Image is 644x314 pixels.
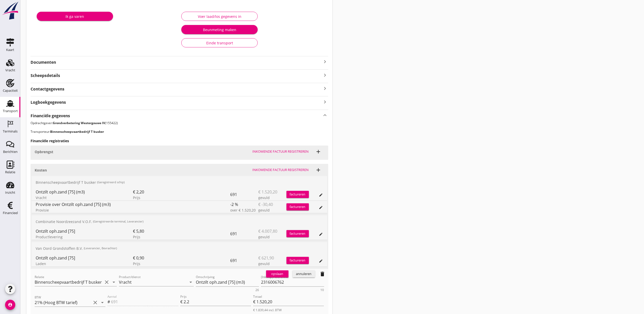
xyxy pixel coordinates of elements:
div: 26 [255,289,259,292]
i: edit [319,232,323,236]
div: gevuld [258,207,286,213]
strong: Grondverbetering Westergouwe IV [53,121,105,125]
div: opslaan [268,271,286,277]
button: factureren [286,257,309,264]
strong: Contactgegevens [31,86,64,92]
div: Laden [36,261,133,266]
div: factureren [286,231,309,236]
div: annuleren [295,271,313,277]
button: factureren [286,230,309,237]
div: Voer laad/los gegevens in [186,14,253,19]
div: Capaciteit [3,89,18,92]
div: Van Oord Grondstoffen B.V. [32,242,327,254]
input: BTW [35,298,91,307]
i: edit [319,205,323,210]
div: factureren [286,204,309,210]
i: keyboard_arrow_right [322,85,328,92]
h3: Financiële registraties [31,138,328,143]
i: arrow_drop_down [99,299,105,306]
i: keyboard_arrow_right [322,72,328,78]
div: Binnenscheepvaartbedrijf T busker [32,176,327,188]
input: Prijs [184,298,251,306]
i: account_circle [5,300,15,310]
div: 691 [230,254,258,267]
strong: Scheepsdetails [31,73,60,78]
p: Opdrachtgever: (155422) [31,121,328,125]
i: add [316,167,322,173]
button: opslaan [266,270,289,278]
small: (Geregistreerd schip) [97,180,125,185]
div: over € 1.520,20 [230,207,258,213]
span: € 4.007,80 [258,228,278,234]
div: -2 % [230,201,258,213]
strong: Financiële gegevens [31,113,70,119]
div: Ontzilt oph.zand [75] [36,228,133,234]
button: Inkomende factuur registreren [251,148,311,155]
div: Combinatie Noordzeezand V.O.F. [32,215,327,228]
div: Prijs [133,261,230,266]
small: (Geregistreerde terminal, Leverancier) [93,219,143,224]
button: Ik ga varen [37,12,113,21]
div: Relatie [5,171,15,174]
textarea: (Inkoop) referentie: [261,278,324,286]
button: factureren [286,203,309,211]
div: Inkomende factuur registreren [253,149,309,154]
div: Beunmeting maken [185,27,254,32]
button: Voer laad/los gegevens in [181,12,258,21]
button: annuleren [293,270,315,278]
div: 691 [230,188,258,201]
div: Prijs [133,195,230,200]
div: Einde transport [186,40,253,46]
div: gevuld [258,195,286,200]
div: Inzicht [5,191,15,194]
div: Kaart [6,48,14,51]
div: € 1.839,44 incl. BTW [253,308,324,312]
input: Product/dienst [119,278,187,286]
i: add [316,149,322,155]
div: € 5,80 [133,228,230,234]
i: edit [319,259,323,263]
span: € -30,40 [258,201,273,207]
strong: Logboekgegevens [31,99,66,105]
i: keyboard_arrow_right [322,98,328,105]
input: Totaal [253,298,324,306]
div: Inkomende factuur registreren [253,167,309,173]
strong: Documenten [31,59,322,65]
div: Terminals [3,130,18,133]
div: gevuld [258,261,286,266]
div: 691 [230,228,258,240]
strong: Kosten [35,168,47,173]
div: Provisie [36,207,230,213]
div: Vracht [5,69,15,72]
i: edit [319,193,323,197]
button: Einde transport [181,38,258,47]
div: factureren [286,192,309,197]
i: arrow_drop_down [188,279,194,285]
i: delete [320,271,326,277]
i: arrow_drop_down [111,279,117,285]
div: Transport [3,109,18,113]
div: factureren [286,258,309,263]
div: Ontzilt oph.zand [75] [36,255,133,261]
div: Vracht [36,195,133,200]
div: 10 [321,289,324,292]
p: Transporteur: [31,129,328,134]
i: keyboard_arrow_up [322,112,328,119]
button: Beunmeting maken [181,25,258,34]
div: Berichten [3,150,18,153]
span: € 1.520,20 [258,189,278,195]
i: clear [104,279,110,285]
i: clear [92,299,98,306]
div: Financieel [3,211,18,215]
span: € 621,90 [258,255,274,261]
div: Productlevering [36,234,133,240]
input: Relatie [35,278,103,286]
button: Inkomende factuur registreren [251,166,311,174]
textarea: Omschrijving [196,278,259,286]
img: logo-small.a267ee39.svg [1,1,19,20]
div: gevuld [258,234,286,240]
div: Ik ga varen [41,14,109,19]
strong: Binnenscheepvaartbedrijf T busker [50,129,104,134]
button: factureren [286,191,309,198]
strong: Opbrengst [35,149,53,154]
